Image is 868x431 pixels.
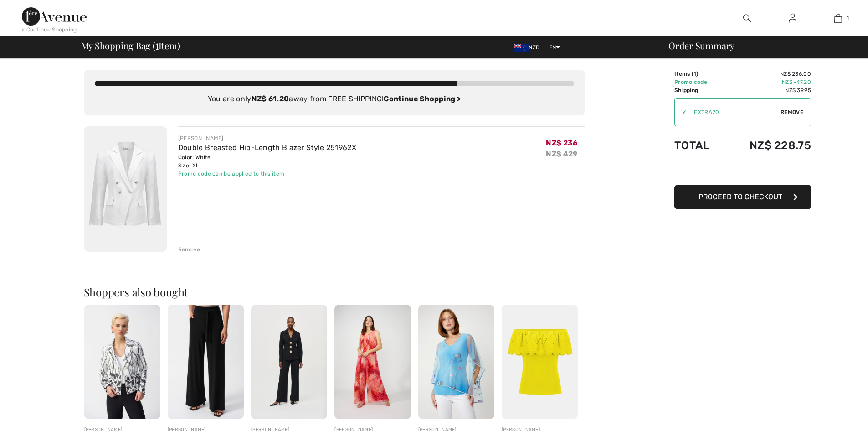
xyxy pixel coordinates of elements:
iframe: PayPal [674,161,811,182]
button: Proceed to Checkout [674,185,811,209]
img: My Info [789,13,796,24]
div: < Continue Shopping [22,26,77,34]
div: Promo code can be applied to this item [178,170,356,178]
td: NZ$ -47.20 [724,78,811,86]
div: Remove [178,245,200,254]
div: ✔ [675,108,687,116]
img: Off-Shoulder Embroidered Pullover Style 252134 [502,305,578,419]
div: You are only away from FREE SHIPPING! [95,93,574,104]
img: Double Breasted Hip-Length Blazer Style 251962X [84,126,167,252]
td: NZ$ 228.75 [724,130,811,161]
img: 1ère Avenue [22,7,87,26]
td: Promo code [674,78,724,86]
div: Color: White Size: XL [178,153,356,170]
span: NZD [514,44,543,51]
a: Double Breasted Hip-Length Blazer Style 251962X [178,143,356,152]
strong: NZ$ 61.20 [252,94,289,103]
s: NZ$ 429 [546,150,577,158]
img: New Zealand Dollar [514,44,529,52]
td: NZ$ 236.00 [724,70,811,78]
h2: Shoppers also bought [84,286,585,297]
input: Promo code [687,99,781,126]
span: Proceed to Checkout [699,192,782,201]
div: [PERSON_NAME] [178,134,356,142]
span: NZ$ 236 [546,139,577,147]
span: My Shopping Bag ( Item) [81,41,180,50]
span: EN [549,44,560,51]
img: My Bag [834,13,842,24]
a: Sign In [781,13,804,24]
a: 1 [816,13,860,24]
span: 1 [847,14,849,22]
td: NZ$ 39.95 [724,86,811,94]
td: Items ( ) [674,70,724,78]
a: Continue Shopping > [384,94,461,103]
img: search the website [743,13,751,24]
span: 1 [693,71,696,77]
td: Total [674,130,724,161]
img: Wide-Leg Mid-Rise Trousers Style 251249 [168,305,244,419]
span: 1 [155,39,159,51]
td: Shipping [674,86,724,94]
img: Floral Formal Blazer Style 251910 [84,305,160,419]
img: Business Notched-Collar Blazer Style 243160 [251,305,327,419]
span: Remove [781,108,803,116]
div: Order Summary [657,41,863,50]
img: Embellished V-neck Pullover Style 258220 [418,305,494,419]
img: Floral Sleeveless Jumpsuit Style 256356 [334,305,411,419]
